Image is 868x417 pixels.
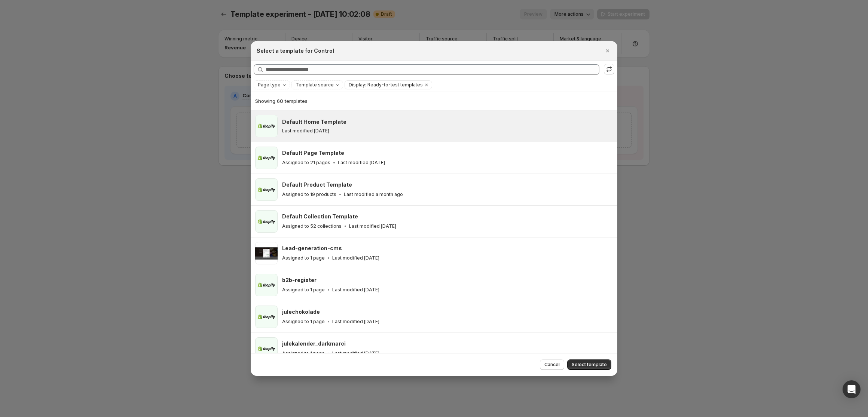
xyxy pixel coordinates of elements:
[254,81,290,89] button: Page type
[255,306,278,328] img: julechokolade
[282,276,317,284] h3: b2b-register
[282,340,346,347] h3: julekalender_darkmarci
[282,213,358,220] h3: Default Collection Template
[255,115,278,137] img: Default Home Template
[332,287,379,293] p: Last modified [DATE]
[255,210,278,233] img: Default Collection Template
[282,319,325,325] p: Assigned to 1 page
[255,274,278,296] img: b2b-register
[255,147,278,169] img: Default Page Template
[332,319,379,325] p: Last modified [DATE]
[572,362,607,368] span: Select template
[282,287,325,293] p: Assigned to 1 page
[332,350,379,356] p: Last modified [DATE]
[258,82,281,88] span: Page type
[843,380,861,398] div: Open Intercom Messenger
[349,82,423,88] span: Display: Ready-to-test templates
[282,308,320,316] h3: julechokolade
[255,178,278,201] img: Default Product Template
[338,160,385,166] p: Last modified [DATE]
[344,191,403,197] p: Last modified a month ago
[544,362,560,368] span: Cancel
[345,81,423,89] button: Display: Ready-to-test templates
[282,118,346,126] h3: Default Home Template
[540,359,564,370] button: Cancel
[255,98,308,104] span: Showing 60 templates
[282,223,342,229] p: Assigned to 52 collections
[282,255,325,261] p: Assigned to 1 page
[282,181,352,188] h3: Default Product Template
[282,149,344,157] h3: Default Page Template
[282,191,336,197] p: Assigned to 19 products
[292,81,343,89] button: Template source
[332,255,379,261] p: Last modified [DATE]
[282,128,329,134] p: Last modified [DATE]
[257,47,334,55] h2: Select a template for Control
[423,81,430,89] button: Clear
[282,160,330,166] p: Assigned to 21 pages
[349,223,396,229] p: Last modified [DATE]
[282,350,325,356] p: Assigned to 1 page
[296,82,334,88] span: Template source
[255,337,278,360] img: julekalender_darkmarci
[602,46,613,56] button: Close
[567,359,611,370] button: Select template
[282,245,342,252] h3: Lead-generation-cms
